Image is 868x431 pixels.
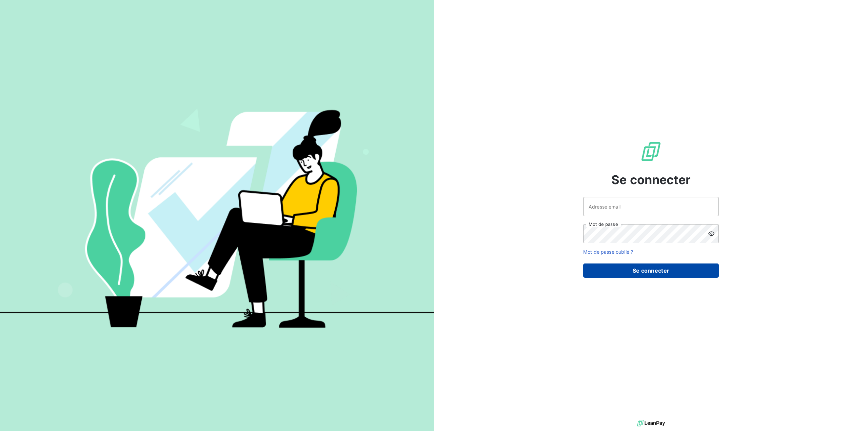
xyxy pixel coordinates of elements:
[640,141,662,162] img: Logo LeanPay
[583,263,719,278] button: Se connecter
[583,249,633,255] a: Mot de passe oublié ?
[583,197,719,216] input: placeholder
[637,418,665,428] img: logo
[611,171,691,189] span: Se connecter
